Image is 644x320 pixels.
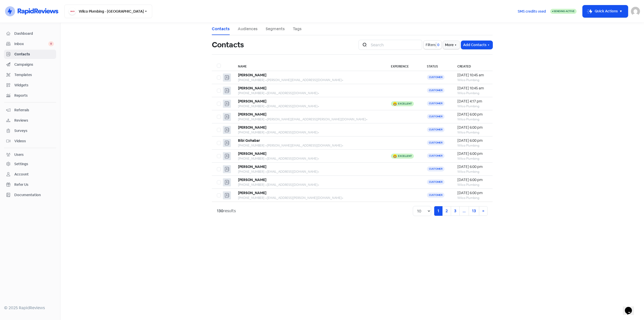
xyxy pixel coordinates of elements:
div: Wilco Plumbing [457,91,488,95]
a: Surveys [4,126,56,135]
input: Search [368,40,422,50]
a: Next [479,206,488,216]
div: Wilco Plumbing [457,196,488,200]
a: Account [4,170,56,179]
div: [DATE] 4:17 pm [457,99,488,104]
div: [DATE] 6:00 pm [457,190,488,196]
span: » [482,208,484,214]
div: [DATE] 6:00 pm [457,151,488,156]
div: [DATE] 10:45 am [457,73,488,78]
div: [PHONE_NUMBER] <[EMAIL_ADDRESS][DOMAIN_NAME]> [238,169,381,174]
div: Excellent [398,102,412,105]
div: [PHONE_NUMBER] <[EMAIL_ADDRESS][DOMAIN_NAME]> [238,156,381,161]
a: Videos [4,136,56,146]
a: Widgets [4,81,56,90]
a: Referrals [4,105,56,115]
b: [PERSON_NAME] [238,191,266,195]
button: Quick Actions [583,5,628,17]
b: [PERSON_NAME] [238,86,266,90]
th: Experience [386,61,422,71]
div: Wilco Plumbing [457,117,488,122]
div: [PHONE_NUMBER] <[PERSON_NAME][EMAIL_ADDRESS][DOMAIN_NAME]> [238,143,381,148]
span: Templates [14,72,54,78]
div: Settings [14,161,28,167]
span: Campaigns [14,62,54,67]
div: Wilco Plumbing [457,78,488,82]
div: [DATE] 6:00 pm [457,112,488,117]
b: [PERSON_NAME] [238,125,266,130]
th: Status [422,61,452,71]
a: Users [4,150,56,159]
div: [PHONE_NUMBER] <[EMAIL_ADDRESS][DOMAIN_NAME]> [238,130,381,135]
span: Customer [427,166,445,171]
span: Customer [427,88,445,93]
button: More [443,41,460,49]
a: Refer Us [4,180,56,189]
div: [DATE] 10:45 am [457,86,488,91]
span: Surveys [14,128,54,133]
div: [PHONE_NUMBER] <[EMAIL_ADDRESS][DOMAIN_NAME]> [238,183,381,187]
span: Reports [14,93,54,98]
span: Contacts [14,52,54,57]
a: SMS credits used [513,8,550,14]
b: Bibi Gohabar [238,138,260,143]
span: Sending Active [554,10,575,13]
span: 0 [48,41,54,46]
div: Wilco Plumbing [457,169,488,174]
a: Templates [4,70,56,80]
b: [PERSON_NAME] [238,177,266,182]
span: Customer [427,180,445,185]
div: [DATE] 6:00 pm [457,177,488,183]
a: 1 [434,206,442,216]
span: 0 [436,42,439,48]
a: Documentation [4,190,56,200]
b: [PERSON_NAME] [238,73,266,77]
div: Wilco Plumbing [457,183,488,187]
span: Customer [427,193,445,198]
button: Wilco Plumbing - [GEOGRAPHIC_DATA] [64,5,152,18]
span: Videos [14,138,54,144]
div: © 2025 RapidReviews [4,305,56,311]
iframe: chat widget [623,300,639,315]
div: [PHONE_NUMBER] <[PERSON_NAME][EMAIL_ADDRESS][DOMAIN_NAME]> [238,78,381,82]
a: 2 [442,206,451,216]
th: Created [452,61,493,71]
a: Tags [293,26,302,32]
span: Documentation [14,192,54,198]
div: [PHONE_NUMBER] <[PERSON_NAME][EMAIL_ADDRESS][PERSON_NAME][DOMAIN_NAME]> [238,117,381,122]
span: Customer [427,114,445,119]
span: Customer [427,140,445,145]
strong: 130 [217,208,223,214]
a: Contacts [4,50,56,59]
span: Inbox [14,41,48,47]
div: Wilco Plumbing [457,143,488,148]
button: Add Contacts [461,41,493,49]
button: Filters0 [424,41,441,49]
a: Campaigns [4,60,56,69]
a: Dashboard [4,29,56,38]
b: [PERSON_NAME] [238,112,266,117]
span: Customer [427,101,445,106]
span: Widgets [14,83,54,88]
span: SMS credits used [518,9,546,14]
span: Filters [426,42,436,48]
b: [PERSON_NAME] [238,99,266,103]
b: [PERSON_NAME] [238,164,266,169]
a: Contacts [212,26,230,32]
a: Reports [4,91,56,100]
span: Referrals [14,108,54,113]
div: results [217,208,236,214]
th: Name [233,61,386,71]
div: [DATE] 6:00 pm [457,138,488,143]
span: Customer [427,127,445,132]
div: [DATE] 6:00 pm [457,125,488,130]
a: Segments [266,26,285,32]
div: [DATE] 6:00 pm [457,164,488,169]
div: Wilco Plumbing [457,104,488,109]
h1: Contacts [212,37,244,53]
span: Customer [427,153,445,158]
div: Users [14,152,24,157]
a: ... [459,206,469,216]
a: 13 [469,206,479,216]
b: [PERSON_NAME] [238,151,266,156]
